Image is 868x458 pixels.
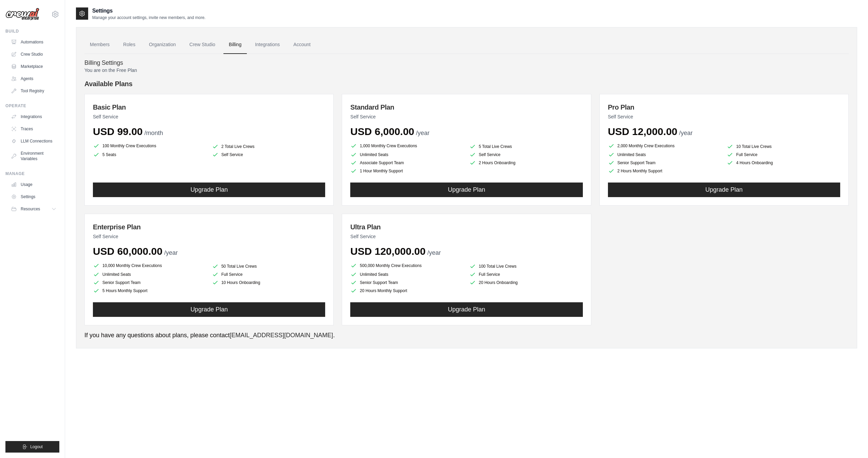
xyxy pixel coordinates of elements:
li: 100 Monthly Crew Executions [93,142,206,150]
a: Agents [8,73,59,84]
li: Senior Support Team [93,279,206,286]
li: 5 Hours Monthly Support [93,287,206,294]
span: USD 60,000.00 [93,246,162,257]
span: USD 12,000.00 [608,126,677,137]
li: Unlimited Seats [93,271,206,278]
li: 10,000 Monthly Crew Executions [93,262,206,270]
li: 50 Total Live Crews [212,263,325,270]
img: Logo [5,8,39,21]
div: Manage [5,171,59,176]
li: 2 Total Live Crews [212,143,325,150]
li: 500,000 Monthly Crew Executions [350,262,464,270]
h4: Available Plans [84,79,849,89]
a: Integrations [250,36,285,54]
button: Upgrade Plan [350,302,583,317]
h4: Billing Settings [84,59,849,67]
div: Build [5,28,59,34]
li: Unlimited Seats [608,151,722,158]
a: Environment Variables [8,148,59,164]
span: /month [144,130,163,136]
li: Unlimited Seats [350,271,464,278]
li: 20 Hours Monthly Support [350,287,464,294]
li: 20 Hours Onboarding [469,279,583,286]
a: Crew Studio [8,49,59,60]
button: Upgrade Plan [93,302,325,317]
span: /year [416,130,430,136]
span: Logout [30,444,43,450]
li: 1,000 Monthly Crew Executions [350,142,464,150]
p: Self Service [350,113,583,120]
a: Billing [223,36,247,54]
a: Integrations [8,111,59,122]
p: Self Service [608,113,840,120]
span: /year [679,130,693,136]
span: USD 120,000.00 [350,246,426,257]
li: Associate Support Team [350,159,464,166]
li: 10 Hours Onboarding [212,279,325,286]
h3: Standard Plan [350,102,583,112]
a: Usage [8,179,59,190]
p: Self Service [350,233,583,240]
a: [EMAIL_ADDRESS][DOMAIN_NAME] [230,332,333,339]
li: Self Service [212,151,325,158]
li: 2,000 Monthly Crew Executions [608,142,722,150]
span: USD 99.00 [93,126,143,137]
li: 100 Total Live Crews [469,263,583,270]
a: Roles [118,36,141,54]
p: Manage your account settings, invite new members, and more. [92,15,205,20]
span: USD 6,000.00 [350,126,414,137]
button: Upgrade Plan [608,183,840,197]
a: Organization [143,36,181,54]
li: Senior Support Team [350,279,464,286]
div: Operate [5,103,59,109]
li: 10 Total Live Crews [727,143,840,150]
span: Resources [21,206,40,212]
h2: Settings [92,7,205,15]
a: Marketplace [8,61,59,72]
li: 1 Hour Monthly Support [350,168,464,174]
h3: Basic Plan [93,102,325,112]
a: Settings [8,191,59,202]
p: Self Service [93,113,325,120]
p: If you have any questions about plans, please contact . [84,331,849,340]
button: Upgrade Plan [350,183,583,197]
h3: Ultra Plan [350,222,583,232]
h3: Pro Plan [608,102,840,112]
button: Logout [5,441,59,453]
a: Tool Registry [8,85,59,96]
span: /year [164,249,178,256]
li: 2 Hours Onboarding [469,159,583,166]
p: Self Service [93,233,325,240]
li: 4 Hours Onboarding [727,159,840,166]
a: Members [84,36,115,54]
li: Unlimited Seats [350,151,464,158]
a: Account [288,36,316,54]
li: 5 Total Live Crews [469,143,583,150]
p: You are on the Free Plan [84,67,849,74]
a: Automations [8,37,59,47]
li: 5 Seats [93,151,206,158]
a: LLM Connections [8,136,59,147]
button: Resources [8,204,59,214]
li: Full Service [212,271,325,278]
h3: Enterprise Plan [93,222,325,232]
span: /year [427,249,441,256]
li: Self Service [469,151,583,158]
li: Senior Support Team [608,159,722,166]
li: Full Service [727,151,840,158]
li: 2 Hours Monthly Support [608,168,722,174]
a: Traces [8,123,59,134]
a: Crew Studio [184,36,221,54]
button: Upgrade Plan [93,183,325,197]
li: Full Service [469,271,583,278]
